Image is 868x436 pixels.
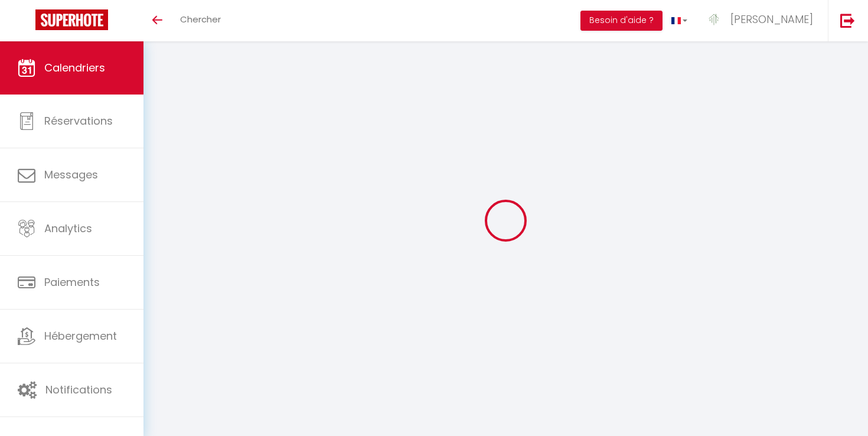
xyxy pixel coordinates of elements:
span: Calendriers [44,60,105,75]
span: Messages [44,167,98,182]
span: Paiements [44,275,100,289]
button: Besoin d'aide ? [580,11,663,31]
span: [PERSON_NAME] [730,12,813,27]
span: Hébergement [44,328,117,343]
img: ... [705,11,723,28]
span: Chercher [180,13,221,25]
span: Analytics [44,221,92,236]
span: Notifications [45,382,112,397]
img: Super Booking [35,9,108,30]
span: Réservations [44,113,113,128]
img: logout [840,13,855,28]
